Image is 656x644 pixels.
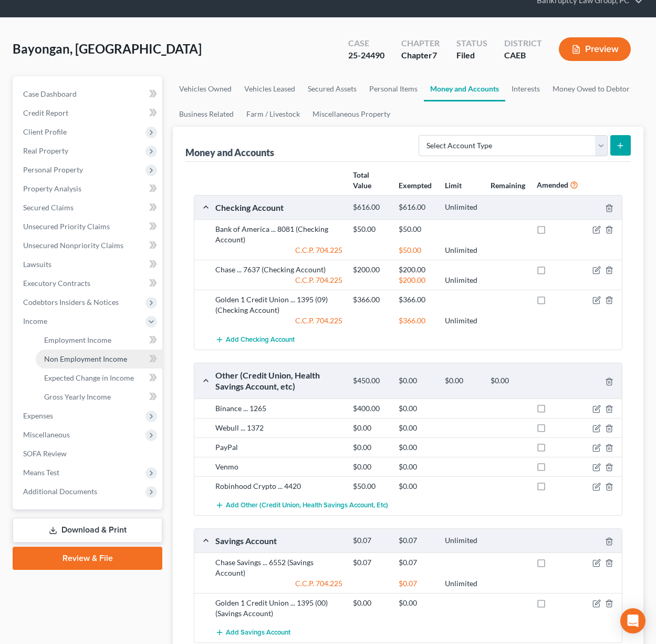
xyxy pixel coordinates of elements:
span: Add Checking Account [226,336,295,344]
div: $0.07 [393,578,439,589]
span: Unsecured Nonpriority Claims [23,241,123,250]
a: Farm / Livestock [240,101,306,127]
button: Add Checking Account [215,330,295,350]
a: Gross Yearly Income [36,387,162,406]
div: $0.07 [348,536,393,546]
div: Case [348,37,384,49]
a: Business Related [173,101,240,127]
div: Venmo [210,462,348,472]
span: Miscellaneous [23,430,70,439]
div: Bank of America ... 8081 (Checking Account) [210,224,348,245]
strong: Remaining [491,181,525,190]
div: $0.00 [393,481,439,492]
div: C.C.P. 704.225 [210,578,348,589]
div: $0.00 [393,423,439,433]
div: $0.07 [393,557,439,568]
a: Personal Items [363,76,424,101]
span: Expenses [23,411,53,420]
div: PayPal [210,442,348,453]
span: Non Employment Income [44,354,127,363]
div: $0.00 [348,598,393,608]
div: Unlimited [440,536,485,546]
div: $50.00 [348,224,393,234]
div: Savings Account [210,535,348,546]
div: $366.00 [393,294,439,305]
div: $200.00 [393,264,439,275]
div: C.C.P. 704.225 [210,245,348,255]
button: Add Other (Credit Union, Health Savings Account, etc) [215,496,388,515]
div: $450.00 [348,376,393,386]
div: CAEB [504,49,542,62]
div: $0.00 [348,442,393,453]
a: SOFA Review [15,444,162,463]
a: Property Analysis [15,179,162,198]
div: Chase ... 7637 (Checking Account) [210,264,348,275]
div: $0.00 [348,423,393,433]
a: Unsecured Nonpriority Claims [15,236,162,255]
a: Money Owed to Debtor [546,76,636,101]
span: Property Analysis [23,184,81,193]
div: $616.00 [393,202,439,212]
div: Webull ... 1372 [210,423,348,433]
a: Employment Income [36,331,162,350]
div: $0.00 [440,376,485,386]
a: Money and Accounts [424,76,505,101]
a: Interests [505,76,546,101]
div: Filed [456,49,487,62]
span: Personal Property [23,165,83,174]
strong: Limit [445,181,462,190]
a: Executory Contracts [15,274,162,293]
div: $0.00 [393,442,439,453]
button: Preview [559,37,631,61]
div: Binance ... 1265 [210,403,348,414]
div: Status [456,37,487,49]
div: $0.00 [348,462,393,472]
a: Miscellaneous Property [306,101,397,127]
span: Means Test [23,468,59,477]
a: Expected Change in Income [36,369,162,387]
div: $0.00 [393,462,439,472]
a: Vehicles Leased [238,76,301,101]
div: $0.00 [393,376,439,386]
div: $200.00 [393,275,439,285]
div: Unlimited [440,578,485,589]
a: Unsecured Priority Claims [15,217,162,236]
span: Client Profile [23,127,67,136]
span: Real Property [23,146,68,155]
div: $50.00 [393,224,439,234]
div: Money and Accounts [185,146,274,159]
a: Vehicles Owned [173,76,238,101]
strong: Amended [537,180,568,189]
span: Additional Documents [23,487,97,496]
div: $200.00 [348,264,393,275]
div: 25-24490 [348,49,384,62]
a: Download & Print [13,518,162,543]
div: $366.00 [393,315,439,326]
div: $0.00 [393,598,439,608]
div: $0.07 [393,536,439,546]
div: Unlimited [440,315,485,326]
div: C.C.P. 704.225 [210,315,348,326]
a: Case Dashboard [15,85,162,104]
span: Gross Yearly Income [44,392,111,401]
span: Employment Income [44,335,111,344]
div: Chase Savings ... 6552 (Savings Account) [210,557,348,578]
div: Golden 1 Credit Union ... 1395 (09) (Checking Account) [210,294,348,315]
div: Robinhood Crypto ... 4420 [210,481,348,492]
div: $400.00 [348,403,393,414]
a: Non Employment Income [36,350,162,369]
div: Golden 1 Credit Union ... 1395 (00) (Savings Account) [210,598,348,619]
span: 7 [432,50,437,60]
span: Add Savings Account [226,629,290,637]
a: Review & File [13,547,162,570]
a: Lawsuits [15,255,162,274]
a: Credit Report [15,104,162,122]
div: Checking Account [210,202,348,213]
span: Expected Change in Income [44,373,134,382]
div: Unlimited [440,245,485,255]
span: Secured Claims [23,203,74,212]
span: Unsecured Priority Claims [23,222,110,231]
strong: Exempted [399,181,432,190]
span: Lawsuits [23,260,51,269]
span: Credit Report [23,108,68,117]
